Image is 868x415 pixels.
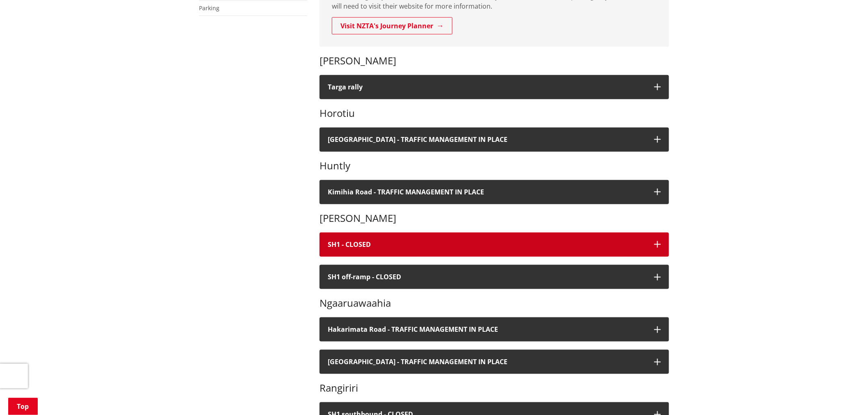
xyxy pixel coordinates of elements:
[320,233,669,257] button: SH1 - CLOSED
[320,350,669,374] button: [GEOGRAPHIC_DATA] - TRAFFIC MANAGEMENT IN PLACE
[320,107,669,119] h3: Horotiu
[830,381,860,410] iframe: Messenger Launcher
[320,212,669,224] h3: [PERSON_NAME]
[320,317,669,342] button: Hakarimata Road - TRAFFIC MANAGEMENT IN PLACE
[328,136,646,144] h4: [GEOGRAPHIC_DATA] - TRAFFIC MANAGEMENT IN PLACE
[320,297,669,309] h3: Ngaaruawaahia
[328,241,646,249] h4: SH1 - CLOSED
[320,128,669,152] button: [GEOGRAPHIC_DATA] - TRAFFIC MANAGEMENT IN PLACE
[328,83,646,91] h4: Targa rally
[328,326,646,333] h4: Hakarimata Road - TRAFFIC MANAGEMENT IN PLACE
[320,382,669,394] h3: Rangiriri
[8,398,38,415] a: Top
[320,75,669,99] button: Targa rally
[328,358,646,366] h4: [GEOGRAPHIC_DATA] - TRAFFIC MANAGEMENT IN PLACE
[320,180,669,204] button: Kimihia Road - TRAFFIC MANAGEMENT IN PLACE
[320,160,669,172] h3: Huntly
[199,4,219,12] a: Parking
[332,17,452,34] a: Visit NZTA's Journey Planner
[328,273,646,281] h4: SH1 off-ramp - CLOSED
[320,265,669,289] button: SH1 off-ramp - CLOSED
[320,55,669,67] h3: [PERSON_NAME]
[328,188,646,196] h4: Kimihia Road - TRAFFIC MANAGEMENT IN PLACE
